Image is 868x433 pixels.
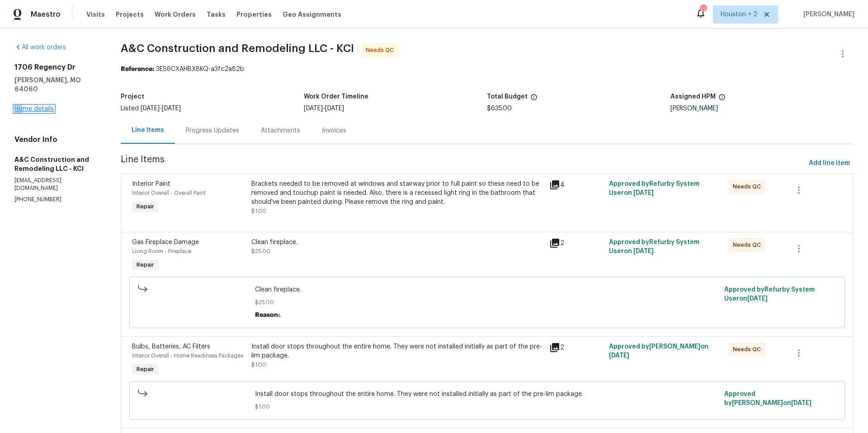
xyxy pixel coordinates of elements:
[800,10,854,19] span: [PERSON_NAME]
[670,94,716,100] h5: Assigned HPM
[255,402,719,411] span: $1.00
[132,181,170,187] span: Interior Paint
[132,239,199,245] span: Gas Fireplace Damage
[121,105,181,112] span: Listed
[549,179,604,190] div: 4
[141,105,160,112] span: [DATE]
[133,202,158,211] span: Repair
[133,365,158,374] span: Repair
[14,63,99,72] h2: 1706 Regency Dr
[261,126,300,135] div: Attachments
[162,105,181,112] span: [DATE]
[121,66,154,72] b: Reference:
[487,105,512,112] span: $635.00
[609,353,629,359] span: [DATE]
[132,344,210,350] span: Bulbs, Batteries, AC Filters
[724,287,815,302] span: Approved by Refurby System User on
[251,342,544,360] div: Install door stops throughout the entire home. They were not installed initially as part of the p...
[116,10,144,19] span: Projects
[255,390,719,399] span: Install door stops throughout the entire home. They were not installed initially as part of the p...
[31,10,61,19] span: Maestro
[255,285,719,294] span: Clean fireplace.
[747,296,768,302] span: [DATE]
[132,353,243,358] span: Interior Overall - Home Readiness Packages
[14,155,99,173] h5: A&C Construction and Remodeling LLC - KCI
[549,342,604,353] div: 2
[487,94,528,100] h5: Total Budget
[86,10,105,19] span: Visits
[809,158,850,169] span: Add line item
[633,190,654,196] span: [DATE]
[14,196,99,203] p: [PHONE_NUMBER]
[14,106,54,112] a: Home details
[733,182,764,191] span: Needs QC
[724,391,811,406] span: Approved by [PERSON_NAME] on
[251,238,544,247] div: Clean fireplace.
[805,155,854,172] button: Add line item
[251,249,270,254] span: $25.00
[186,126,239,135] div: Progress Updates
[14,177,99,192] p: [EMAIL_ADDRESS][DOMAIN_NAME]
[155,10,196,19] span: Work Orders
[14,135,99,144] h4: Vendor Info
[141,105,181,112] span: -
[670,105,854,112] div: [PERSON_NAME]
[132,249,191,254] span: Living Room - Fireplace
[609,344,708,359] span: Approved by [PERSON_NAME] on
[366,46,397,55] span: Needs QC
[280,312,281,318] span: .
[304,94,368,100] h5: Work Order Timeline
[132,126,164,135] div: Line Items
[255,298,719,307] span: $25.00
[791,400,811,406] span: [DATE]
[207,11,226,18] span: Tasks
[283,10,341,19] span: Geo Assignments
[325,105,344,112] span: [DATE]
[609,239,699,254] span: Approved by Refurby System User on
[700,5,706,14] div: 17
[132,190,206,196] span: Interior Overall - Overall Paint
[121,94,144,100] h5: Project
[121,43,354,54] span: A&C Construction and Remodeling LLC - KCI
[549,238,604,249] div: 2
[721,10,757,19] span: Houston + 2
[251,179,544,207] div: Brackets needed to be removed at windows and stairway prior to full paint so these need to be rem...
[14,44,66,51] a: All work orders
[255,312,280,318] span: Reason:
[718,94,726,105] span: The hpm assigned to this work order.
[236,10,272,19] span: Properties
[530,94,538,105] span: The total cost of line items that have been proposed by Opendoor. This sum includes line items th...
[121,155,805,172] span: Line Items
[304,105,323,112] span: [DATE]
[733,240,764,249] span: Needs QC
[304,105,344,112] span: -
[121,65,854,74] div: 3ES6CXAHBX8KQ-a3fc2a82b
[14,75,99,94] h5: [PERSON_NAME], MO 64060
[133,260,158,269] span: Repair
[251,208,266,214] span: $1.00
[251,362,266,367] span: $1.00
[633,248,654,254] span: [DATE]
[733,345,764,354] span: Needs QC
[609,181,699,196] span: Approved by Refurby System User on
[322,126,346,135] div: Invoices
